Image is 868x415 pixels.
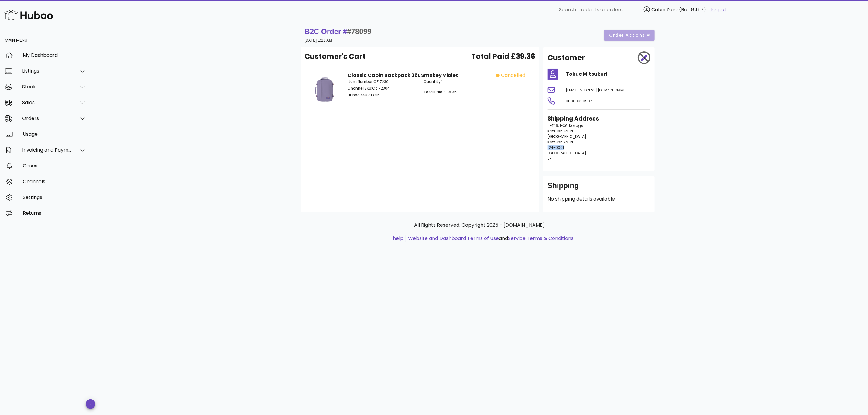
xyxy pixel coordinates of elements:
div: Shipping [548,181,650,195]
div: Returns [23,210,86,216]
div: Sales [22,100,72,105]
span: Total Paid: £39.36 [424,89,457,94]
div: Listings [22,68,72,74]
span: 08060990997 [566,98,592,104]
span: (Ref: 8457) [679,6,706,13]
span: #78099 [347,27,372,36]
span: 4-1119, 1-36, Kosuge [548,123,583,128]
a: help [393,235,403,242]
img: Product Image [310,72,340,102]
p: 1 [424,79,492,84]
div: Invoicing and Payments [22,147,72,153]
span: JP [548,156,552,161]
span: [GEOGRAPHIC_DATA] [548,134,587,139]
span: 124-0001 [548,145,564,150]
li: and [406,235,574,242]
span: [EMAIL_ADDRESS][DOMAIN_NAME] [566,87,627,93]
a: Service Terms & Conditions [508,235,574,242]
h2: Customer [548,52,585,63]
span: Total Paid £39.36 [472,51,536,62]
div: Channels [23,179,86,184]
p: CZ172304 [348,86,417,91]
p: 813215 [348,92,417,98]
div: Orders [22,115,72,121]
p: All Rights Reserved. Copyright 2025 - [DOMAIN_NAME] [306,221,654,229]
strong: Classic Cabin Backpack 36L Smokey Violet [348,72,458,79]
img: Huboo Logo [4,9,53,22]
span: cancelled [501,72,525,79]
div: My Dashboard [23,52,86,58]
span: Quantity: [424,79,441,84]
span: Katsushika-ku [548,139,575,145]
div: Settings [23,194,86,200]
a: Logout [710,6,726,13]
span: Cabin Zero [651,6,678,13]
span: Katsushika-ku [548,129,575,134]
div: Cases [23,163,86,169]
h3: Shipping Address [548,115,650,123]
strong: B2C Order # [305,27,372,36]
h4: Tokue Mitsukuri [566,70,650,78]
p: CZ172304 [348,79,417,84]
small: [DATE] 1:21 AM [305,38,332,43]
div: Stock [22,84,72,90]
span: Customer's Cart [305,51,366,62]
span: Channel SKU: [348,86,372,91]
span: Huboo SKU: [348,92,368,98]
span: Item Number: [348,79,373,84]
a: Website and Dashboard Terms of Use [408,235,499,242]
p: No shipping details available [548,195,650,203]
div: Usage [23,131,86,137]
span: [GEOGRAPHIC_DATA] [548,150,587,156]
